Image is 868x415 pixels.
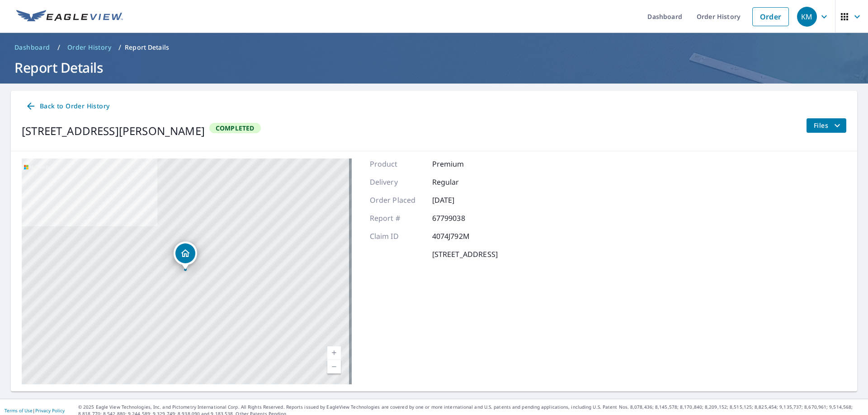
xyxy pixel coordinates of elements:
[118,42,121,53] li: /
[370,159,424,169] p: Product
[5,407,33,414] a: Terms of Use
[814,120,843,131] span: Files
[752,7,789,26] a: Order
[370,231,424,242] p: Claim ID
[370,177,424,187] p: Delivery
[11,58,857,77] h1: Report Details
[25,101,109,112] span: Back to Order History
[432,213,486,224] p: 67799038
[67,43,111,52] span: Order History
[11,40,54,55] a: Dashboard
[14,43,50,52] span: Dashboard
[57,42,60,53] li: /
[370,213,424,224] p: Report #
[174,242,197,270] div: Dropped pin, building 1, Residential property, 109 Marlboro Dr Greenville, SC 29605
[22,98,113,115] a: Back to Order History
[327,346,341,360] a: Current Level 17, Zoom In
[797,7,817,27] div: KM
[22,123,205,139] div: [STREET_ADDRESS][PERSON_NAME]
[432,231,486,242] p: 4074J792M
[432,195,486,205] p: [DATE]
[432,249,498,260] p: [STREET_ADDRESS]
[5,408,65,413] p: |
[210,124,260,132] span: Completed
[11,40,857,55] nav: breadcrumb
[35,407,65,414] a: Privacy Policy
[370,195,424,205] p: Order Placed
[125,43,169,52] p: Report Details
[806,118,846,133] button: filesDropdownBtn-67799038
[16,10,123,23] img: EV Logo
[432,159,486,169] p: Premium
[327,360,341,373] a: Current Level 17, Zoom Out
[432,177,486,187] p: Regular
[64,40,115,55] a: Order History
